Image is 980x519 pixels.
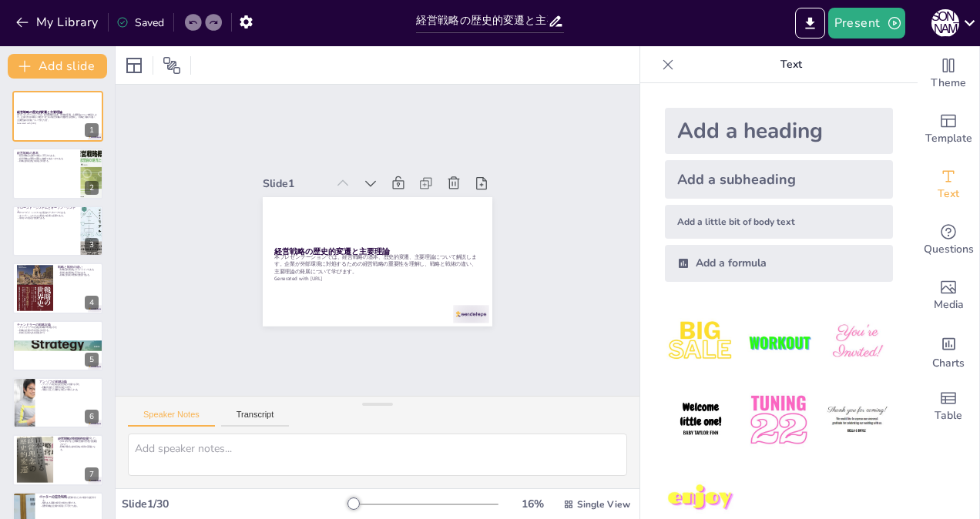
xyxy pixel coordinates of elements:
[58,269,99,272] p: 戦略は長期的なガイドラインである。
[17,329,99,332] p: 戦略は企業の方向性を決定する。
[577,498,630,511] span: Single View
[17,110,62,114] strong: 経営戦略の歴史的変遷と主要理論
[58,265,99,270] p: 戦略と戦術の違い
[8,54,107,79] button: Add slide
[39,383,99,386] p: アンゾフの定義は意思決定の指針を示す。
[12,263,103,313] div: 4
[821,306,893,378] img: 3.jpeg
[289,136,428,316] p: 本プレゼンテーションでは、経営戦略の基本、歴史的変遷、主要理論について解説します。企業が外部環境に対処するための経営戦略の重要性を理解し、戦略と戦術の違い、主要理論の発展について学びます。
[58,446,99,451] p: 戦略の進化は持続的な成長の基盤となる。
[58,437,99,440] p: 経営戦略は多角化を目指して進化した。
[12,434,103,485] div: 7
[931,8,959,39] button: [PERSON_NAME]
[85,296,99,310] div: 4
[283,132,410,303] p: Generated with [URL]
[39,494,99,498] p: ポーターの競争戦略
[17,113,99,122] p: 本プレゼンテーションでは、経営戦略の基本、歴史的変遷、主要理論について解説します。企業が外部環境に対処するための経営戦略の重要性を理解し、戦略と戦術の違い、主要理論の発展について学びます。
[39,502,99,505] p: 魅力ある産業の発見が成功に繋がる。
[12,377,103,428] div: 6
[665,245,893,282] div: Add a formula
[514,497,551,511] div: 16 %
[39,389,99,392] p: 環境に応じた柔軟な対応が求められる。
[925,130,972,147] span: Template
[924,241,974,258] span: Questions
[918,268,979,323] div: Add images, graphics, shapes or video
[934,296,964,313] span: Media
[12,206,103,256] div: 3
[931,9,959,37] div: [PERSON_NAME]
[39,496,99,501] p: ポーターの理論は競争環境を理解するための指針を提供する。
[665,160,893,199] div: Add a subheading
[58,271,99,274] p: 戦術は短期的な手法である。
[918,157,979,213] div: Add text boxes
[39,380,99,384] p: アンゾフの戦略定義
[932,355,965,372] span: Charts
[122,497,351,511] div: Slide 1 / 30
[17,122,99,125] p: Generated with [URL]
[85,410,99,424] div: 6
[163,56,181,75] span: Position
[828,8,905,39] button: Present
[918,46,979,102] div: Change the overall theme
[12,10,105,35] button: My Library
[665,205,893,239] div: Add a little bit of body text
[665,384,737,456] img: 4.jpeg
[357,147,433,246] strong: 経営戦略の歴史的変遷と主要理論
[85,353,99,367] div: 5
[448,176,496,236] div: Slide 1
[116,15,164,30] div: Saved
[17,156,76,159] p: 経営戦略は環境の変化に敏感であるべきである。
[938,186,959,203] span: Text
[17,154,76,157] p: 経営戦略は企業の成長に不可欠である。
[821,384,893,456] img: 6.jpeg
[17,331,99,334] p: 戦術とは異なる役割を持つ。
[17,159,76,162] p: 戦略は持続的な成長を実現する。
[935,407,962,424] span: Table
[795,8,825,39] button: Export to PowerPoint
[17,211,76,214] p: クローズド・システムは過去のアプローチである。
[122,53,146,78] div: Layout
[918,323,979,379] div: Add charts and graphs
[17,150,76,155] p: 経営戦略の基本
[39,386,99,389] p: 戦略的決定と管理的決定の区分。
[12,91,103,142] div: 1
[918,213,979,268] div: Get real-time input from your audience
[743,384,814,456] img: 5.jpeg
[680,46,902,83] p: Text
[743,306,814,378] img: 2.jpeg
[85,123,99,137] div: 1
[85,181,99,195] div: 2
[665,108,893,154] div: Add a heading
[17,322,99,326] p: チャンドラーの戦略定義
[918,379,979,434] div: Add a table
[128,410,215,427] button: Speaker Notes
[665,306,737,378] img: 1.jpeg
[416,10,548,32] input: Insert title
[58,440,99,446] p: [DATE]年代には事業活動の管理が重要視された。
[221,410,290,427] button: Transcript
[17,214,76,217] p: オープン・システムは現在の企業に必要である。
[17,206,76,214] p: クローズド・システムとオープン・システム
[85,238,99,252] div: 3
[39,504,99,507] p: 競争戦略は企業の成長に不可欠である。
[918,102,979,157] div: Add ready made slides
[85,467,99,481] div: 7
[12,320,103,371] div: 5
[17,326,99,329] p: チャンドラーの定義は戦略の本質を示す。
[17,217,76,220] p: 環境への適応が重要である。
[58,274,99,277] p: 戦略と戦術の理解が重要である。
[12,148,103,199] div: 2
[931,75,966,92] span: Theme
